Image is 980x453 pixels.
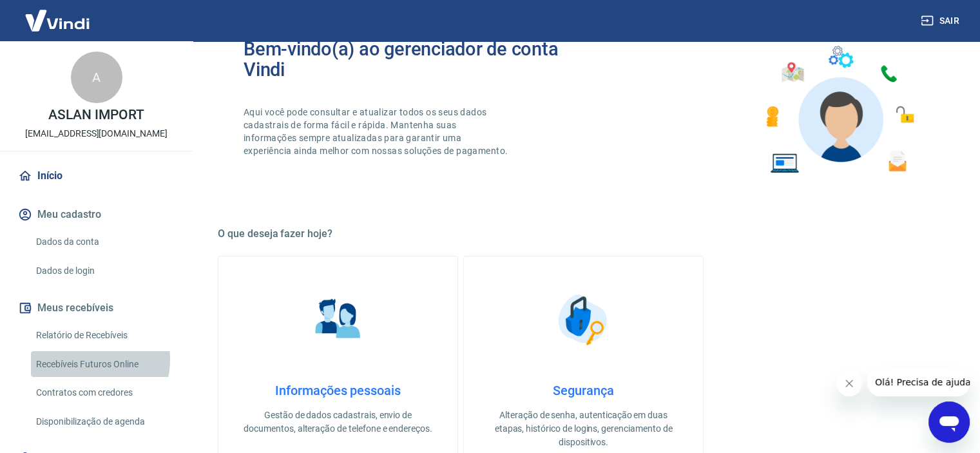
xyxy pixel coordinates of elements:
[836,371,862,396] iframe: Fechar mensagem
[71,52,122,103] div: A
[8,9,108,19] span: Olá! Precisa de ajuda?
[306,287,370,352] img: Informações pessoais
[244,39,584,80] h2: Bem-vindo(a) ao gerenciador de conta Vindi
[31,258,177,284] a: Dados de login
[918,9,965,33] button: Sair
[15,162,177,190] a: Início
[15,1,99,40] img: Vindi
[867,368,970,396] iframe: Mensagem da empresa
[31,409,177,435] a: Disponibilização de agenda
[31,229,177,255] a: Dados da conta
[15,200,177,229] button: Meu cadastro
[239,383,437,398] h4: Informações pessoais
[15,294,177,322] button: Meus recebíveis
[244,106,510,157] p: Aqui você pode consultar e atualizar todos os seus dados cadastrais de forma fácil e rápida. Mant...
[485,383,682,398] h4: Segurança
[31,380,177,406] a: Contratos com credores
[754,39,923,181] img: Imagem de um avatar masculino com diversos icones exemplificando as funcionalidades do gerenciado...
[31,351,177,378] a: Recebíveis Futuros Online
[31,322,177,349] a: Relatório de Recebíveis
[25,127,168,140] p: [EMAIL_ADDRESS][DOMAIN_NAME]
[928,401,970,443] iframe: Botão para abrir a janela de mensagens
[48,108,144,122] p: ASLAN IMPORT
[552,287,616,352] img: Segurança
[218,227,949,240] h5: O que deseja fazer hoje?
[485,409,682,449] p: Alteração de senha, autenticação em duas etapas, histórico de logins, gerenciamento de dispositivos.
[239,409,437,436] p: Gestão de dados cadastrais, envio de documentos, alteração de telefone e endereços.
